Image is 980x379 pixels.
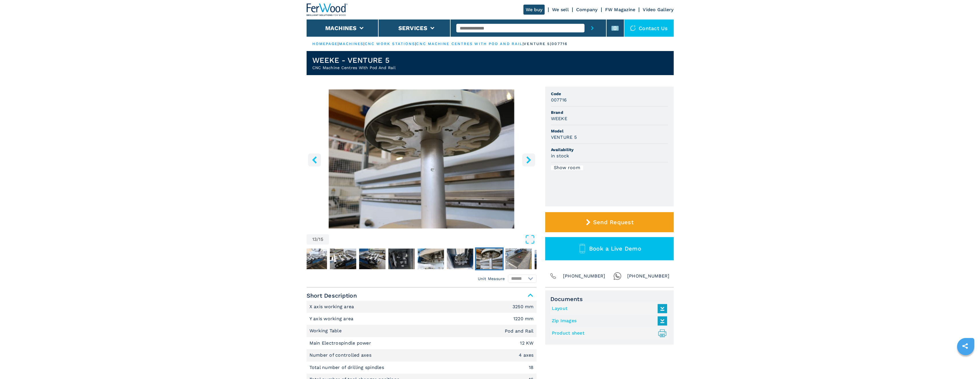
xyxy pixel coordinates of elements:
span: 13 [312,237,317,242]
img: 153adad3cb21e18d7730b2f43ec5be94 [359,249,385,269]
img: 7e51884a1438a0e2d1d348889ddcb1ad [418,249,444,269]
em: 12 KW [520,341,533,345]
em: 18 [529,365,534,370]
h3: in stock [551,153,569,159]
img: Contact us [630,25,636,31]
span: Book a Live Demo [589,245,641,252]
img: 93292c9a3c3845c5f0e3dfabfe5884ab [447,249,473,269]
a: HOMEPAGE [312,42,338,46]
span: | [523,42,524,46]
button: Machines [325,25,357,32]
div: Show room [551,165,583,170]
h3: 007716 [551,97,567,103]
button: submit-button [585,19,600,37]
em: 3250 mm [513,304,534,309]
div: Go to Slide 13 [307,89,537,228]
p: Main Electrospindle power [309,340,373,346]
h2: CNC Machine Centres With Pod And Rail [312,65,395,71]
h3: VENTURE 5 [551,134,577,140]
a: sharethis [958,339,972,353]
p: X axis working area [309,304,356,310]
a: machines [339,42,364,46]
img: CNC Machine Centres With Pod And Rail WEEKE VENTURE 5 [307,89,537,228]
img: Whatsapp [613,272,621,280]
span: | [338,42,339,46]
p: Number of controlled axes [309,352,373,358]
span: Documents [550,296,669,302]
a: Company [576,7,598,12]
img: 191de3a10ea57678b52bc059fa3f4c24 [476,249,502,269]
button: Go to Slide 13 [475,247,504,270]
p: venture 5 | [524,41,552,46]
em: Unit Measure [478,276,505,282]
button: Go to Slide 11 [416,247,445,270]
em: 1220 mm [513,317,534,321]
span: [PHONE_NUMBER] [563,272,605,280]
button: Go to Slide 10 [387,247,416,270]
button: left-button [308,153,321,166]
button: Go to Slide 9 [358,247,387,270]
button: Go to Slide 12 [446,247,474,270]
a: FW Magazine [605,7,636,12]
img: 003ced9170aa5857def2459a9ddee2bf [330,249,356,269]
img: ef7a0e4aec9cea2df480a3d4d721ae96 [505,249,532,269]
span: / [317,237,319,242]
img: 86deb462a07d23dd909f7b23fab0e7c6 [301,249,327,269]
a: cnc work stations [365,42,415,46]
button: Book a Live Demo [545,237,674,260]
a: Video Gallery [643,7,673,12]
a: Zip Images [552,316,664,326]
em: Pod and Rail [505,329,534,333]
button: right-button [522,153,535,166]
span: Model [551,128,668,134]
h3: WEEKE [551,115,567,122]
a: Product sheet [552,329,664,338]
img: Phone [549,272,557,280]
p: Y axis working area [309,316,355,322]
p: 007716 [552,41,568,46]
button: Go to Slide 14 [504,247,533,270]
a: We buy [523,5,545,15]
a: cnc machine centres with pod and rail [416,42,523,46]
img: 5145b172ef3dd0480cd3979077a46d86 [388,249,415,269]
span: | [415,42,416,46]
span: [PHONE_NUMBER] [627,272,670,280]
button: Services [398,25,428,32]
span: Availability [551,147,668,153]
span: Brand [551,110,668,115]
p: Total number of drilling spindles [309,364,386,371]
span: Send Request [593,219,634,226]
img: 9cabd814e24587d9d5e0d09049afd8a1 [535,249,561,269]
button: Go to Slide 7 [299,247,328,270]
div: Contact us [624,19,674,37]
button: Open Fullscreen [330,234,535,245]
span: 15 [319,237,323,242]
span: Short Description [307,290,537,301]
span: Code [551,91,668,97]
iframe: Chat [956,353,976,375]
em: 4 axes [519,353,534,357]
button: Send Request [545,212,674,232]
button: Go to Slide 8 [329,247,357,270]
a: We sell [552,7,569,12]
a: Layout [552,304,664,313]
img: Ferwood [307,3,348,16]
button: Go to Slide 15 [533,247,562,270]
p: Working Table [309,328,343,334]
nav: Thumbnail Navigation [153,247,383,270]
h1: WEEKE - VENTURE 5 [312,56,395,65]
span: | [363,42,365,46]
